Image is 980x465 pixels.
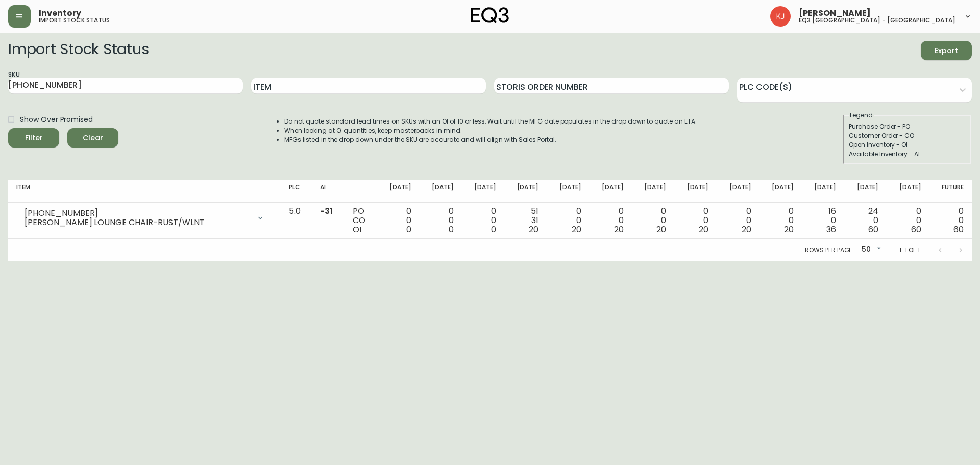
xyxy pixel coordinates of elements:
span: Clear [76,132,110,144]
li: When looking at OI quantities, keep masterpacks in mind. [284,126,697,135]
img: 24a625d34e264d2520941288c4a55f8e [770,6,791,27]
span: [PERSON_NAME] [799,9,871,17]
div: 24 0 [852,207,878,234]
div: 0 0 [895,207,921,234]
span: 20 [656,224,666,235]
span: -31 [320,205,333,217]
th: [DATE] [419,180,461,203]
span: 0 [491,224,496,235]
th: Item [8,180,281,203]
span: 0 [449,224,454,235]
span: Show Over Promised [20,114,93,125]
h2: Import Stock Status [8,41,149,60]
th: [DATE] [887,180,929,203]
legend: Legend [849,111,874,120]
div: PO CO [353,207,369,234]
th: Future [929,180,972,203]
th: [DATE] [802,180,844,203]
span: Inventory [39,9,81,17]
div: [PERSON_NAME] LOUNGE CHAIR-RUST/WLNT [24,218,250,227]
div: 0 0 [555,207,581,234]
div: 0 0 [640,207,666,234]
div: [PHONE_NUMBER] [24,209,250,218]
div: 0 0 [598,207,624,234]
div: [PHONE_NUMBER][PERSON_NAME] LOUNGE CHAIR-RUST/WLNT [16,207,273,229]
div: Open Inventory - OI [849,140,965,150]
span: 20 [614,224,624,235]
th: [DATE] [717,180,759,203]
span: 60 [911,224,921,235]
span: 0 [406,224,411,235]
div: 51 31 [512,207,538,234]
th: [DATE] [377,180,419,203]
div: 0 0 [385,207,411,234]
span: 20 [784,224,794,235]
th: [DATE] [844,180,887,203]
span: Export [929,44,964,57]
span: 20 [572,224,581,235]
div: 0 0 [938,207,964,234]
span: OI [353,224,361,235]
th: [DATE] [547,180,589,203]
td: 5.0 [281,203,312,239]
span: 60 [953,224,964,235]
img: logo [471,7,509,23]
th: [DATE] [590,180,632,203]
span: 20 [742,224,751,235]
div: 0 0 [768,207,794,234]
span: 20 [699,224,708,235]
button: Filter [8,128,59,148]
span: 36 [826,224,836,235]
th: PLC [281,180,312,203]
li: MFGs listed in the drop down under the SKU are accurate and will align with Sales Portal. [284,135,697,144]
div: Purchase Order - PO [849,122,965,131]
p: 1-1 of 1 [899,246,920,255]
div: 50 [857,241,883,258]
p: Rows per page: [805,246,853,255]
th: [DATE] [632,180,674,203]
th: [DATE] [674,180,717,203]
h5: import stock status [39,17,110,23]
h5: eq3 [GEOGRAPHIC_DATA] - [GEOGRAPHIC_DATA] [799,17,955,23]
span: 60 [868,224,878,235]
li: Do not quote standard lead times on SKUs with an OI of 10 or less. Wait until the MFG date popula... [284,117,697,126]
th: [DATE] [504,180,547,203]
div: 0 0 [725,207,751,234]
div: Available Inventory - AI [849,150,965,159]
button: Clear [67,128,118,148]
button: Export [921,41,972,60]
div: Customer Order - CO [849,131,965,140]
th: AI [312,180,344,203]
div: 0 0 [470,207,496,234]
div: 0 0 [427,207,453,234]
div: 16 0 [810,207,836,234]
th: [DATE] [759,180,802,203]
span: 20 [529,224,538,235]
th: [DATE] [462,180,504,203]
div: 0 0 [682,207,708,234]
